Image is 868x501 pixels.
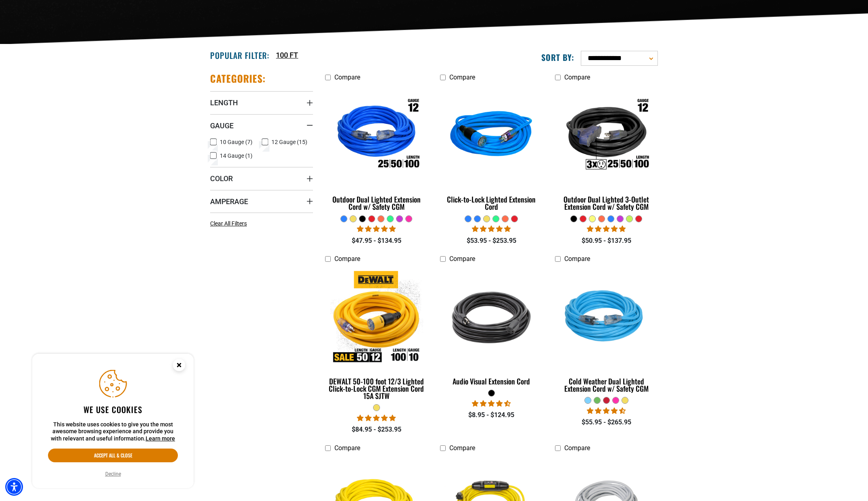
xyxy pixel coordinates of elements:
img: DEWALT 50-100 foot 12/3 Lighted Click-to-Lock CGM Extension Cord 15A SJTW [326,271,428,363]
h2: Popular Filter: [210,50,269,61]
span: 4.61 stars [587,407,626,415]
span: 4.70 stars [472,400,511,407]
div: $53.95 - $253.95 [440,236,543,246]
span: Clear All Filters [210,220,247,227]
div: Cold Weather Dual Lighted Extension Cord w/ Safety CGM [555,378,658,392]
span: Length [210,98,238,107]
img: blue [440,89,542,182]
span: 14 Gauge (1) [220,153,252,159]
a: black Audio Visual Extension Cord [440,267,543,390]
span: 4.80 stars [587,225,626,233]
span: 4.87 stars [472,225,511,233]
div: Click-to-Lock Lighted Extension Cord [440,196,543,210]
img: Outdoor Dual Lighted 3-Outlet Extension Cord w/ Safety CGM [555,89,657,182]
summary: Length [210,91,313,114]
span: Compare [334,444,360,452]
span: 10 Gauge (7) [220,139,252,145]
img: Light Blue [555,271,657,363]
span: Compare [564,444,590,452]
a: Light Blue Cold Weather Dual Lighted Extension Cord w/ Safety CGM [555,267,658,397]
a: This website uses cookies to give you the most awesome browsing experience and provide you with r... [146,435,175,442]
span: Gauge [210,121,234,130]
summary: Color [210,167,313,190]
span: Compare [449,444,475,452]
span: Compare [334,73,360,81]
div: $84.95 - $253.95 [325,425,428,434]
span: Compare [334,255,360,263]
div: Audio Visual Extension Cord [440,378,543,385]
a: Outdoor Dual Lighted 3-Outlet Extension Cord w/ Safety CGM Outdoor Dual Lighted 3-Outlet Extensio... [555,85,658,215]
div: $47.95 - $134.95 [325,236,428,246]
span: Amperage [210,197,248,206]
button: Close this option [165,354,194,379]
div: $50.95 - $137.95 [555,236,658,246]
span: 12 Gauge (15) [271,139,307,145]
a: Clear All Filters [210,219,250,228]
div: $8.95 - $124.95 [440,410,543,420]
summary: Amperage [210,190,313,213]
div: $55.95 - $265.95 [555,417,658,427]
span: Color [210,174,233,183]
button: Accept all & close [48,449,178,462]
span: Compare [449,255,475,263]
div: DEWALT 50-100 foot 12/3 Lighted Click-to-Lock CGM Extension Cord 15A SJTW [325,378,428,399]
summary: Gauge [210,114,313,137]
div: Outdoor Dual Lighted Extension Cord w/ Safety CGM [325,196,428,210]
p: This website uses cookies to give you the most awesome browsing experience and provide you with r... [48,421,178,443]
button: Decline [103,470,123,478]
span: Compare [564,73,590,81]
img: Outdoor Dual Lighted Extension Cord w/ Safety CGM [326,89,428,182]
div: Accessibility Menu [5,478,23,496]
span: 4.84 stars [357,414,396,422]
span: Compare [449,73,475,81]
h2: We use cookies [48,404,178,415]
span: 4.81 stars [357,225,396,233]
a: Outdoor Dual Lighted Extension Cord w/ Safety CGM Outdoor Dual Lighted Extension Cord w/ Safety CGM [325,85,428,215]
span: Compare [564,255,590,263]
a: DEWALT 50-100 foot 12/3 Lighted Click-to-Lock CGM Extension Cord 15A SJTW DEWALT 50-100 foot 12/3... [325,267,428,404]
a: 100 FT [276,50,298,61]
a: blue Click-to-Lock Lighted Extension Cord [440,85,543,215]
img: black [440,271,542,363]
label: Sort by: [541,52,574,63]
aside: Cookie Consent [32,354,194,488]
div: Outdoor Dual Lighted 3-Outlet Extension Cord w/ Safety CGM [555,196,658,210]
h2: Categories: [210,72,266,85]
